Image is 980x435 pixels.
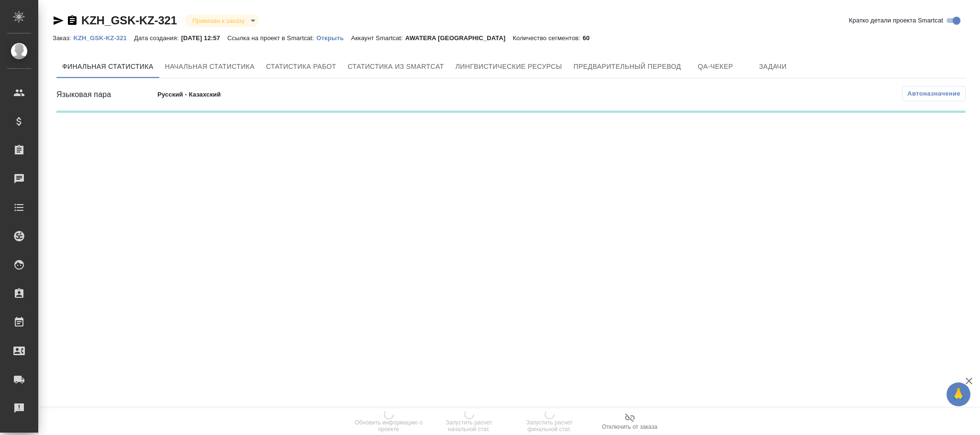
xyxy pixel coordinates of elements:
span: Статистика работ [266,61,336,73]
div: Привязан к заказу [185,14,259,27]
p: 60 [583,34,597,42]
span: Предварительный перевод [573,61,681,73]
span: Задачи [750,61,796,73]
span: Начальная статистика [165,61,255,73]
p: Открыть [317,34,351,42]
button: Привязан к заказу [189,17,247,25]
span: Финальная статистика [62,61,154,73]
span: QA-чекер [693,61,738,73]
p: Русский - Казахский [157,90,359,99]
div: Языковая пара [56,89,157,100]
span: Статистика из Smartcat [348,61,444,73]
span: 🙏 [950,384,967,404]
a: Открыть [317,33,351,42]
a: KZH_GSK-KZ-321 [73,33,134,42]
p: KZH_GSK-KZ-321 [73,34,134,42]
span: Лингвистические ресурсы [455,61,562,73]
p: Ссылка на проект в Smartcat: [227,34,316,42]
p: Количество сегментов: [513,34,583,42]
button: Скопировать ссылку для ЯМессенджера [53,15,64,26]
button: Скопировать ссылку [66,15,78,26]
button: Автоназначение [902,86,966,101]
span: Автоназначение [907,89,960,98]
a: KZH_GSK-KZ-321 [81,14,177,27]
p: Аккаунт Smartcat: [351,34,405,42]
p: Дата создания: [134,34,181,42]
button: 🙏 [947,382,970,406]
p: [DATE] 12:57 [181,34,228,42]
p: Заказ: [53,34,73,42]
p: AWATERA [GEOGRAPHIC_DATA] [405,34,513,42]
span: Кратко детали проекта Smartcat [849,16,943,25]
